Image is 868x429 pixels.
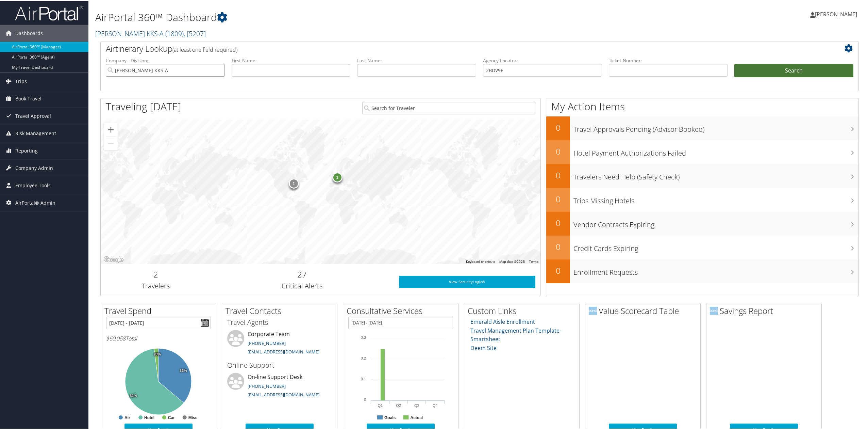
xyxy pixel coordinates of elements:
h2: 0 [546,169,570,180]
li: On-line Support Desk [224,372,335,400]
text: Q3 [414,403,419,407]
tspan: 36% [180,368,187,372]
span: AirPortal® Admin [15,194,55,211]
span: (at least one field required) [172,45,237,53]
a: 0Credit Cards Expiring [546,235,858,259]
text: Air [124,415,130,419]
tspan: 62% [130,393,137,397]
h2: Savings Report [710,304,821,316]
h1: My Action Items [546,99,858,113]
a: 0Hotel Payment Authorizations Failed [546,140,858,163]
button: Zoom out [104,136,118,150]
a: [PHONE_NUMBER] [248,339,286,346]
a: 0Trips Missing Hotels [546,187,858,211]
img: domo-logo.png [710,306,718,314]
h2: Airtinerary Lookup [106,42,790,54]
a: View SecurityLogic® [399,275,535,287]
button: Keyboard shortcuts [466,259,495,264]
h3: Trips Missing Hotels [573,192,858,205]
h2: 0 [546,264,570,276]
span: Employee Tools [15,176,51,193]
img: domo-logo.png [589,306,597,314]
span: Risk Management [15,124,56,141]
h2: 2 [106,268,205,280]
label: Last Name: [357,57,476,63]
a: [EMAIL_ADDRESS][DOMAIN_NAME] [248,391,319,397]
a: 0Vendor Contracts Expiring [546,211,858,235]
h2: Travel Contacts [226,304,337,316]
label: Ticket Number: [609,57,728,63]
a: [PERSON_NAME] [810,3,864,24]
button: Search [734,63,853,77]
a: Travel Management Plan Template- Smartsheet [470,326,561,343]
h2: Custom Links [468,304,579,316]
button: Zoom in [104,122,118,136]
text: Misc [188,415,198,419]
span: Book Travel [15,90,41,107]
h1: AirPortal 360™ Dashboard [95,10,608,24]
h3: Online Support [227,360,332,369]
tspan: 0.1 [361,376,366,380]
img: Google [102,255,125,264]
h3: Credit Cards Expiring [573,240,858,253]
text: Hotel [144,415,154,419]
a: 0Travel Approvals Pending (Advisor Booked) [546,116,858,140]
h2: Value Scorecard Table [589,304,700,316]
label: Agency Locator: [483,57,602,63]
span: , [ 5207 ] [184,28,206,37]
text: Q2 [396,403,401,407]
a: 0Travelers Need Help (Safety Check) [546,163,858,187]
h3: Travelers Need Help (Safety Check) [573,168,858,181]
h2: 0 [546,217,570,228]
h2: Consultative Services [347,304,458,316]
tspan: 2% [154,352,159,356]
li: Corporate Team [224,329,335,357]
h3: Travel Approvals Pending (Advisor Booked) [573,121,858,133]
span: ( 1809 ) [165,28,184,37]
span: Trips [15,72,27,89]
label: First Name: [232,57,351,63]
text: Q4 [433,403,438,407]
text: Actual [410,415,423,419]
h3: Travel Agents [227,317,332,327]
h6: Total [106,334,211,341]
tspan: 0 [364,397,366,401]
text: Goals [384,415,396,419]
span: $60,058 [106,334,126,341]
text: Car [168,415,175,419]
h2: Travel Spend [104,304,216,316]
h2: 0 [546,121,570,133]
a: [EMAIL_ADDRESS][DOMAIN_NAME] [248,348,319,354]
a: [PERSON_NAME] KKS-A [95,28,206,37]
img: airportal-logo.png [15,4,83,20]
a: [PHONE_NUMBER] [248,382,286,388]
span: Dashboards [15,24,43,41]
a: Open this area in Google Maps (opens a new window) [102,255,125,264]
h1: Traveling [DATE] [106,99,181,113]
a: Deem Site [470,344,497,351]
tspan: 0% [155,352,161,356]
span: Reporting [15,142,38,159]
label: Company - Division: [106,57,225,63]
span: Company Admin [15,159,53,176]
div: 1 [289,178,299,188]
span: [PERSON_NAME] [815,10,857,17]
h2: 0 [546,240,570,252]
a: 0Enrollment Requests [546,259,858,283]
a: Emerald Aisle Enrollment [470,317,535,325]
h2: 0 [546,193,570,204]
h3: Vendor Contracts Expiring [573,216,858,229]
h3: Enrollment Requests [573,264,858,276]
input: Search for Traveler [362,101,535,114]
text: Q1 [378,403,383,407]
h3: Hotel Payment Authorizations Failed [573,144,858,157]
h3: Travelers [106,281,205,290]
tspan: 0.3 [361,335,366,339]
tspan: 0.2 [361,355,366,360]
h2: 0 [546,145,570,157]
h2: 27 [216,268,389,280]
a: Terms (opens in new tab) [529,259,538,263]
span: Map data ©2025 [499,259,525,263]
span: Travel Approval [15,107,51,124]
h3: Critical Alerts [216,281,389,290]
